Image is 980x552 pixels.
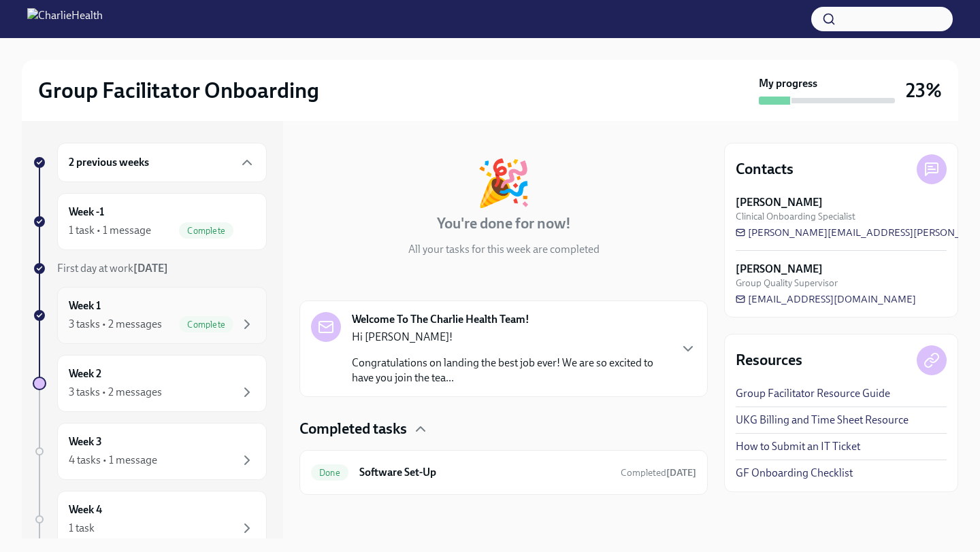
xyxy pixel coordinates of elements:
div: 1 task • 1 message [69,223,151,238]
h6: Software Set-Up [359,465,610,480]
a: Group Facilitator Resource Guide [736,386,890,401]
strong: [PERSON_NAME] [736,195,823,210]
span: Complete [179,320,233,330]
div: 3 tasks • 2 messages [69,385,162,400]
a: GF Onboarding Checklist [736,466,853,481]
a: Week -11 task • 1 messageComplete [33,193,267,250]
h6: Week 2 [69,366,101,381]
span: Group Quality Supervisor [736,277,838,290]
span: Complete [179,226,233,236]
p: Hi [PERSON_NAME]! [352,330,669,345]
strong: Welcome To The Charlie Health Team! [352,312,529,327]
span: Done [311,468,348,478]
div: 2 previous weeks [57,143,267,182]
p: All your tasks for this week are completed [408,242,600,257]
span: First day at work [57,262,168,275]
h4: Resources [736,350,802,370]
h2: Group Facilitator Onboarding [38,77,319,104]
a: [EMAIL_ADDRESS][DOMAIN_NAME] [736,292,916,306]
h6: Week -1 [69,205,104,220]
a: How to Submit an IT Ticket [736,439,860,454]
a: UKG Billing and Time Sheet Resource [736,413,909,428]
h4: You're done for now! [437,213,571,234]
h4: Contacts [736,159,794,179]
a: Week 41 task [33,491,267,548]
div: 🎉 [476,160,532,205]
a: Week 23 tasks • 2 messages [33,355,267,412]
h4: Completed tasks [299,419,407,439]
a: Week 34 tasks • 1 message [33,423,267,480]
h6: Week 4 [69,502,102,517]
span: August 18th, 2025 14:37 [621,466,696,479]
p: Congratulations on landing the best job ever! We are so excited to have you join the tea... [352,356,669,385]
h6: 2 previous weeks [69,155,149,170]
a: DoneSoftware Set-UpCompleted[DATE] [311,462,696,483]
a: First day at work[DATE] [33,261,267,276]
a: Week 13 tasks • 2 messagesComplete [33,287,267,344]
div: 3 tasks • 2 messages [69,317,162,332]
span: Completed [621,467,696,479]
div: 4 tasks • 1 message [69,453,157,468]
strong: [PERSON_NAME] [736,262,823,277]
h6: Week 1 [69,298,101,313]
div: 1 task [69,521,95,536]
h3: 23% [906,78,942,103]
h6: Week 3 [69,434,102,449]
div: Completed tasks [299,419,708,439]
strong: [DATE] [133,262,168,275]
img: CharlieHealth [27,8,103,30]
strong: My progress [759,76,817,91]
span: Clinical Onboarding Specialist [736,210,855,223]
strong: [DATE] [666,467,696,479]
